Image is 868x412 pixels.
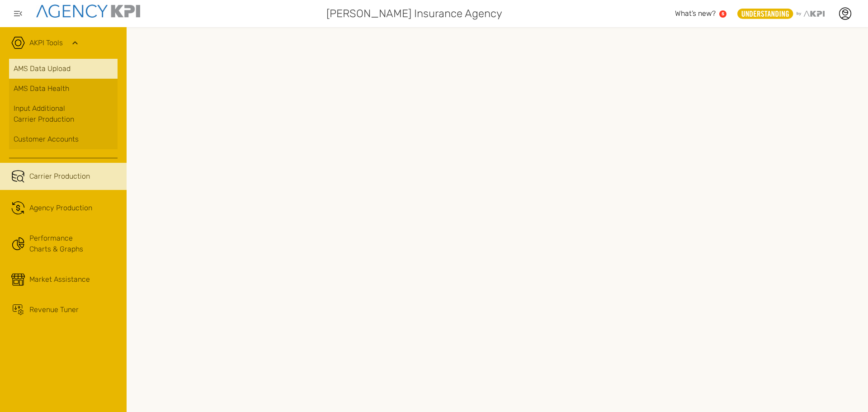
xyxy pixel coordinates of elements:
[675,9,716,18] span: What’s new?
[9,59,118,79] a: AMS Data Upload
[719,10,726,18] a: 5
[722,11,724,16] text: 5
[29,171,90,182] span: Carrier Production
[29,203,92,213] span: Agency Production
[326,5,502,22] span: [PERSON_NAME] Insurance Agency
[29,274,90,285] span: Market Assistance
[9,99,118,129] a: Input AdditionalCarrier Production
[14,83,69,94] span: AMS Data Health
[14,134,113,145] div: Customer Accounts
[29,38,63,48] a: AKPI Tools
[9,129,118,149] a: Customer Accounts
[36,5,140,18] img: agencykpi-logo-550x69-2d9e3fa8.png
[9,79,118,99] a: AMS Data Health
[29,304,79,315] span: Revenue Tuner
